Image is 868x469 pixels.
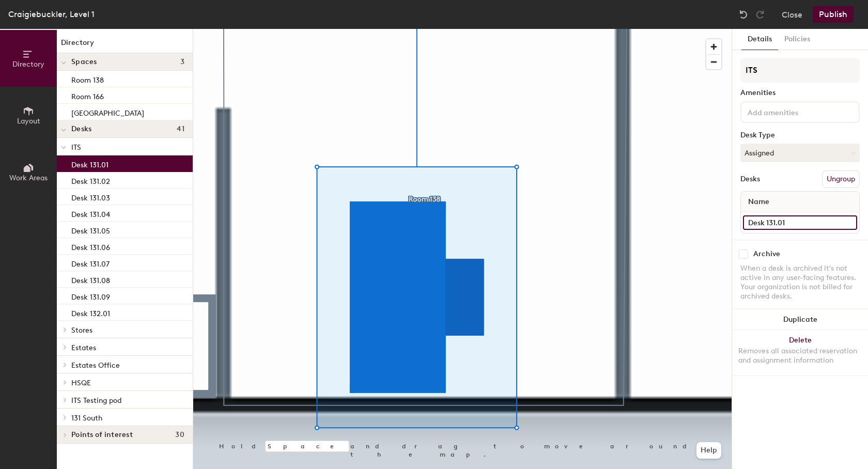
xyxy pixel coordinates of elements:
[12,60,44,69] span: Directory
[71,361,120,370] span: Estates Office
[71,106,144,118] p: [GEOGRAPHIC_DATA]
[732,309,868,330] button: Duplicate
[71,343,96,352] span: Estates
[71,125,91,133] span: Desks
[180,58,184,66] span: 3
[71,414,102,423] span: 131 South
[175,431,184,439] span: 30
[740,264,860,301] div: When a desk is archived it's not active in any user-facing features. Your organization is not bil...
[778,29,816,50] button: Policies
[71,158,109,169] p: Desk 131.01
[71,89,104,101] p: Room 166
[732,330,868,376] button: DeleteRemoves all associated reservation and assignment information
[740,175,760,183] div: Desks
[71,240,110,252] p: Desk 131.06
[822,170,860,188] button: Ungroup
[71,73,104,85] p: Room 138
[738,9,749,20] img: Undo
[8,8,95,21] div: Craigiebuckler, Level 1
[71,306,110,318] p: Desk 132.01
[782,6,802,23] button: Close
[71,143,81,152] span: ITS
[71,273,110,285] p: Desk 131.08
[71,396,121,405] span: ITS Testing pod
[17,117,40,126] span: Layout
[740,131,860,139] div: Desk Type
[743,193,774,211] span: Name
[71,58,97,66] span: Spaces
[740,89,860,97] div: Amenities
[71,379,91,387] span: HSQE
[71,224,110,236] p: Desk 131.05
[696,442,721,459] button: Help
[9,174,48,182] span: Work Areas
[746,105,839,118] input: Add amenities
[71,174,110,186] p: Desk 131.02
[71,207,110,219] p: Desk 131.04
[740,144,860,162] button: Assigned
[741,29,778,50] button: Details
[71,257,110,269] p: Desk 131.07
[753,250,780,258] div: Archive
[177,125,184,133] span: 41
[71,290,110,302] p: Desk 131.09
[71,326,92,335] span: Stores
[755,9,765,20] img: Redo
[743,215,857,230] input: Unnamed desk
[57,37,193,53] h1: Directory
[71,191,110,202] p: Desk 131.03
[813,6,854,23] button: Publish
[71,431,133,439] span: Points of interest
[738,347,862,365] div: Removes all associated reservation and assignment information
